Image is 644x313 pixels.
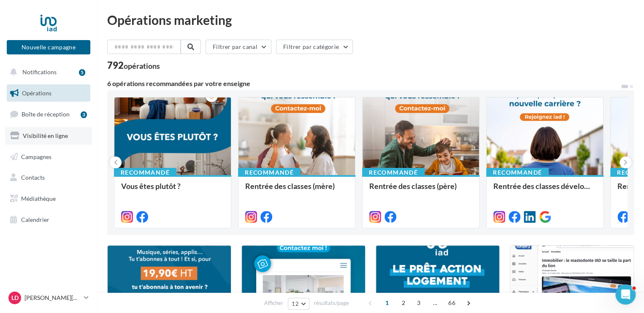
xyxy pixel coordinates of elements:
span: Boîte de réception [22,111,70,118]
p: [PERSON_NAME][DEMOGRAPHIC_DATA] [24,294,81,302]
div: Recommandé [362,168,425,177]
a: Calendrier [5,211,92,229]
div: 5 [79,69,85,76]
span: Notifications [22,68,57,76]
div: 792 [107,61,160,70]
button: Notifications 5 [5,63,89,81]
div: Recommandé [114,168,176,177]
span: Opérations [22,89,51,97]
div: Recommandé [238,168,300,177]
div: 3 [81,111,87,118]
div: Rentrée des classes (mère) [245,182,348,199]
span: 2 [397,296,410,310]
span: Calendrier [21,216,49,223]
a: Campagnes [5,148,92,166]
div: Recommandé [486,168,549,177]
button: Filtrer par canal [206,40,271,54]
span: 66 [445,296,459,310]
button: 12 [288,298,309,310]
a: Opérations [5,84,92,102]
button: Filtrer par catégorie [276,40,353,54]
div: Opérations marketing [107,13,634,26]
div: Rentrée des classes développement (conseillère) [493,182,596,199]
span: LD [11,294,19,302]
a: Boîte de réception3 [5,105,92,123]
span: résultats/page [314,299,349,307]
span: 3 [412,296,425,310]
div: opérations [124,62,160,70]
span: Visibilité en ligne [23,132,68,139]
div: 6 opérations recommandées par votre enseigne [107,80,620,87]
span: ... [428,296,442,310]
button: Nouvelle campagne [7,40,90,54]
a: Contacts [5,169,92,186]
span: 12 [292,300,299,307]
a: Visibilité en ligne [5,127,92,145]
span: Afficher [264,299,283,307]
span: Contacts [21,174,45,181]
div: Rentrée des classes (père) [369,182,472,199]
iframe: Intercom live chat [615,284,636,305]
span: Campagnes [21,153,51,160]
a: Médiathèque [5,190,92,208]
span: 1 [380,296,394,310]
div: Vous êtes plutôt ? [121,182,224,199]
a: LD [PERSON_NAME][DEMOGRAPHIC_DATA] [7,290,90,306]
span: Médiathèque [21,195,56,202]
